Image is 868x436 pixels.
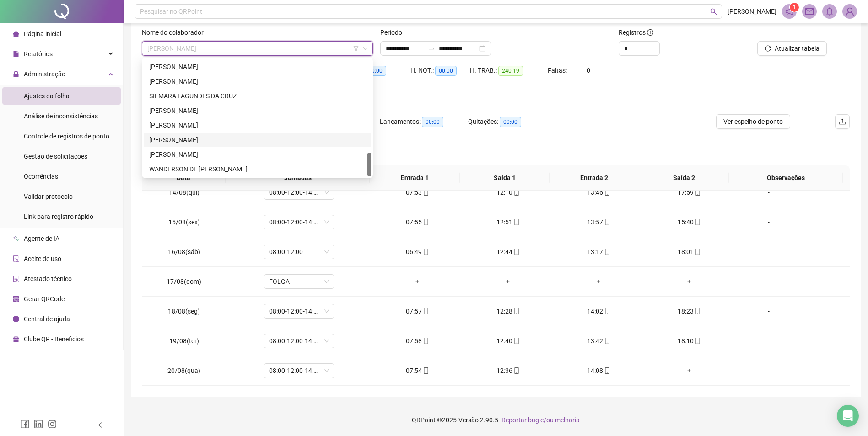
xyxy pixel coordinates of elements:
[694,189,701,196] span: mobile
[512,338,520,344] span: mobile
[13,276,19,282] span: solution
[168,248,200,255] span: 16/08(sáb)
[149,91,366,101] div: SILMARA FAGUNDES DA CRUZ
[501,416,580,424] span: Reportar bug e/ou melhoria
[13,255,19,262] span: audit
[167,367,200,374] span: 20/08(qua)
[24,30,61,37] span: Página inicial
[13,296,19,302] span: qrcode
[647,29,653,36] span: info-circle
[561,247,636,257] div: 13:17
[422,117,443,127] span: 00:00
[694,249,701,255] span: mobile
[144,162,371,176] div: WANDERSON DE JESUS FERNANDES DOS SANTOS
[34,420,43,429] span: linkedin
[458,416,479,424] span: Versão
[651,187,727,197] div: 17:59
[351,65,410,76] div: HE 3:
[470,306,546,316] div: 12:28
[24,133,109,140] span: Controle de registros de ponto
[269,334,329,348] span: 08:00-12:00-14:00-18:00
[561,336,636,346] div: 13:42
[24,275,72,282] span: Atestado técnico
[742,366,796,376] div: -
[603,189,610,196] span: mobile
[561,366,636,376] div: 14:08
[380,27,408,37] label: Período
[470,366,546,376] div: 12:36
[13,316,19,322] span: info-circle
[785,7,793,16] span: notification
[379,276,455,287] div: +
[561,306,636,316] div: 14:02
[269,215,329,229] span: 08:00-12:00-14:00-18:00
[24,173,58,180] span: Ocorrências
[765,45,771,52] span: reload
[603,367,610,374] span: mobile
[460,165,550,191] th: Saída 1
[24,255,61,262] span: Aceite de uso
[379,247,455,257] div: 06:49
[742,276,796,287] div: -
[710,8,717,15] span: search
[470,187,546,197] div: 12:10
[168,218,200,226] span: 15/08(sex)
[619,27,653,37] span: Registros
[839,118,846,125] span: upload
[651,366,727,376] div: +
[561,217,636,227] div: 13:57
[550,165,639,191] th: Entrada 2
[380,117,468,127] div: Lançamentos:
[422,338,429,344] span: mobile
[603,249,610,255] span: mobile
[379,336,455,346] div: 07:58
[269,245,329,259] span: 08:00-12:00
[379,306,455,316] div: 07:57
[24,335,84,343] span: Clube QR - Beneficios
[603,308,610,314] span: mobile
[379,217,455,227] div: 07:55
[790,3,799,12] sup: 1
[97,422,103,428] span: left
[422,249,429,255] span: mobile
[548,67,568,74] span: Faltas:
[149,76,366,86] div: [PERSON_NAME]
[422,308,429,314] span: mobile
[24,235,59,242] span: Agente de IA
[144,74,371,89] div: SAMUEL COELHO VIANA
[142,165,226,191] th: Data
[149,164,366,174] div: WANDERSON DE [PERSON_NAME]
[379,187,455,197] div: 07:53
[651,306,727,316] div: 18:23
[837,405,859,427] div: Open Intercom Messenger
[24,213,93,220] span: Link para registro rápido
[498,66,523,76] span: 240:19
[269,304,329,318] span: 08:00-12:00-14:00-18:00
[144,89,371,103] div: SILMARA FAGUNDES DA CRUZ
[24,153,87,160] span: Gestão de solicitações
[512,189,520,196] span: mobile
[729,165,843,191] th: Observações
[651,336,727,346] div: 18:10
[500,117,521,127] span: 00:00
[124,404,868,436] footer: QRPoint © 2025 - 2.90.5 -
[147,42,367,55] span: JOSE WILKER SOUSA LIMA
[742,247,796,257] div: -
[805,7,814,16] span: mail
[742,336,796,346] div: -
[757,41,827,56] button: Atualizar tabela
[149,135,366,145] div: [PERSON_NAME]
[269,364,329,378] span: 08:00-12:00-14:00-18:00
[142,27,210,37] label: Nome do colaborador
[561,276,636,287] div: +
[24,193,73,200] span: Validar protocolo
[512,249,520,255] span: mobile
[470,276,546,287] div: +
[20,420,29,429] span: facebook
[167,278,201,285] span: 17/08(dom)
[422,367,429,374] span: mobile
[422,189,429,196] span: mobile
[144,103,371,118] div: THIAGO PIRES DE LIMA
[168,308,200,315] span: 18/08(seg)
[512,219,520,225] span: mobile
